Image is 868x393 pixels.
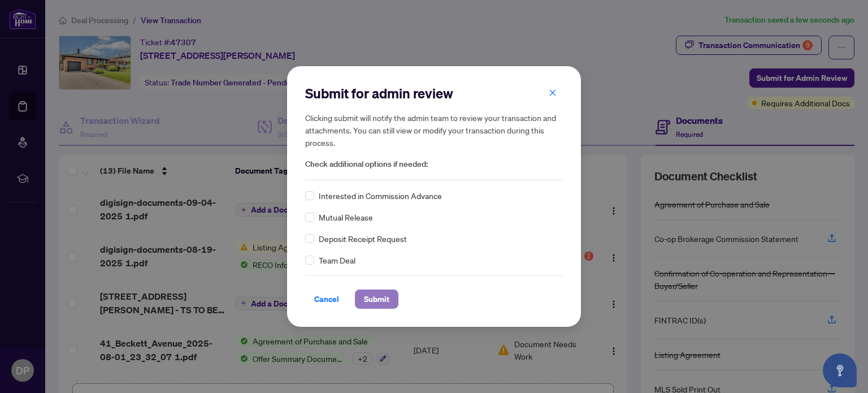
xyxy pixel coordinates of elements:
span: Team Deal [319,254,355,266]
h2: Submit for admin review [305,84,563,102]
span: Deposit Receipt Request [319,232,407,245]
span: Submit [364,290,389,308]
h5: Clicking submit will notify the admin team to review your transaction and attachments. You can st... [305,111,563,149]
span: Check additional options if needed: [305,158,563,171]
button: Open asap [823,353,857,387]
span: close [549,89,557,97]
button: Submit [355,290,398,309]
span: Interested in Commission Advance [319,189,442,202]
button: Cancel [305,290,348,309]
span: Cancel [314,290,339,308]
span: Mutual Release [319,211,373,223]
